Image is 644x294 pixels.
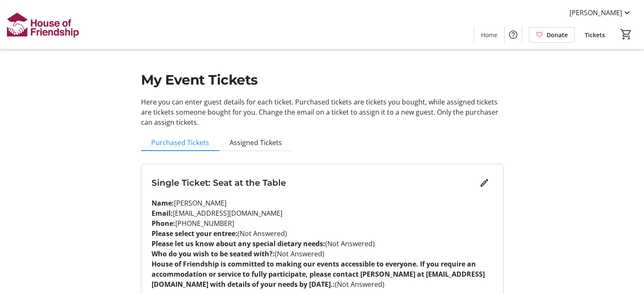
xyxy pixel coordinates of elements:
strong: Who do you wish to be seated with?: [152,249,275,258]
strong: House of Friendship is committed to making our events accessible to everyone. If you require an a... [152,259,485,289]
strong: Please select your entree: [152,229,238,238]
a: Donate [529,27,575,43]
span: Tickets [585,30,605,39]
span: Donate [547,30,568,39]
span: (Not Answered) [275,249,324,258]
span: (Not Answered) [238,229,287,238]
strong: Name: [152,198,174,208]
img: House of Friendship's Logo [5,3,80,46]
button: Edit [476,174,493,191]
a: Tickets [578,27,612,43]
span: Home [481,30,498,39]
p: Here you can enter guest details for each ticket. Purchased tickets are tickets you bought, while... [141,97,503,127]
h3: Single Ticket: Seat at the Table [152,176,476,189]
p: [PERSON_NAME] [152,198,493,208]
h1: My Event Tickets [141,70,503,90]
span: Purchased Tickets [151,139,209,146]
a: Home [474,27,504,43]
strong: Please let us know about any special dietary needs: [152,239,325,248]
p: [PHONE_NUMBER] [152,218,493,228]
strong: Phone: [152,219,175,228]
span: (Not Answered) [325,239,375,248]
p: [EMAIL_ADDRESS][DOMAIN_NAME] [152,208,493,218]
strong: Email: [152,209,173,218]
button: Cart [619,27,634,42]
button: [PERSON_NAME] [563,6,639,19]
span: Assigned Tickets [229,139,282,146]
button: Help [505,26,522,43]
span: [PERSON_NAME] [569,8,622,18]
span: (Not Answered) [335,280,384,289]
